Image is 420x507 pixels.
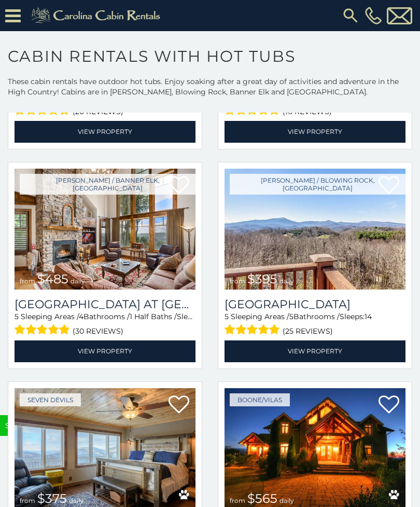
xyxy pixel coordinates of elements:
span: 5 [225,312,229,321]
a: Add to favorites [169,394,189,416]
h3: Stone Ridge Lodge [225,297,405,311]
a: View Property [15,340,195,362]
span: (30 reviews) [73,324,123,338]
a: View Property [225,121,405,142]
span: 5 [289,312,293,321]
a: [PHONE_NUMBER] [362,7,384,24]
a: Seven Devils [20,393,81,406]
img: Ridge Haven Lodge at Echota [15,169,195,290]
span: $375 [37,491,67,506]
a: [PERSON_NAME] / Blowing Rock, [GEOGRAPHIC_DATA] [230,174,405,195]
span: daily [71,277,85,285]
span: 14 [365,312,372,321]
span: 5 [15,312,19,321]
img: search-regular.svg [341,6,360,25]
span: daily [69,497,83,504]
div: Sleeping Areas / Bathrooms / Sleeps: [225,311,405,338]
h3: Ridge Haven Lodge at Echota [15,297,195,311]
span: from [230,497,245,504]
span: $395 [247,271,277,286]
img: Stone Ridge Lodge [225,169,405,290]
span: $485 [37,271,68,286]
span: 1 Half Baths / [130,312,177,321]
a: Stone Ridge Lodge from $395 daily [225,169,405,290]
span: daily [279,277,294,285]
a: [GEOGRAPHIC_DATA] at [GEOGRAPHIC_DATA] [15,297,195,311]
span: from [230,277,245,285]
span: 4 [79,312,83,321]
a: Boone/Vilas [230,393,290,406]
div: Sleeping Areas / Bathrooms / Sleeps: [15,311,195,338]
a: Ridge Haven Lodge at Echota from $485 daily [15,169,195,290]
a: View Property [15,121,195,142]
a: View Property [225,340,405,362]
span: $565 [247,491,277,506]
span: from [20,277,35,285]
a: [PERSON_NAME] / Banner Elk, [GEOGRAPHIC_DATA] [20,174,195,195]
a: [GEOGRAPHIC_DATA] [225,297,405,311]
span: (25 reviews) [283,324,333,338]
a: Add to favorites [379,394,399,416]
span: from [20,497,35,504]
span: daily [279,497,294,504]
img: Khaki-logo.png [26,5,169,26]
